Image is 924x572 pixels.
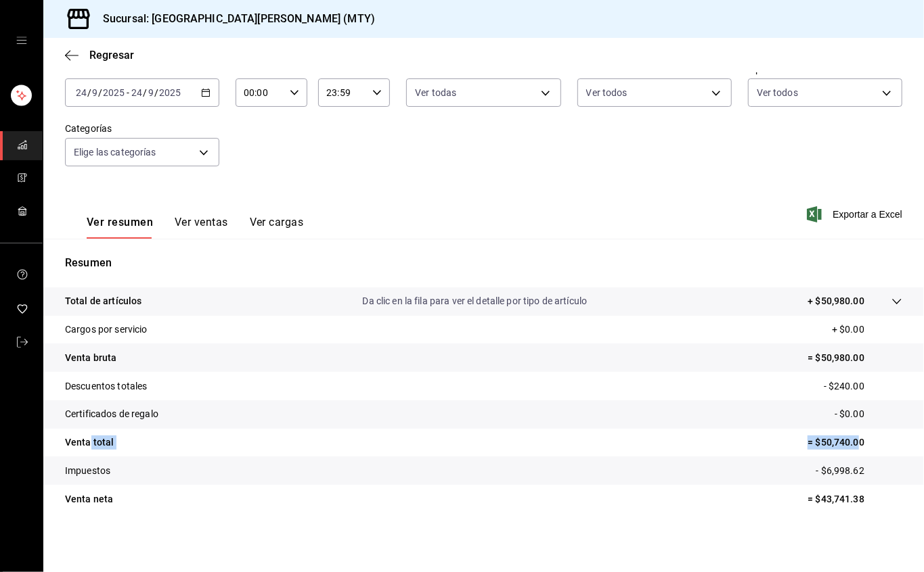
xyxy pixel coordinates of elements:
[87,216,153,229] font: Ver resumen
[832,324,864,335] font: + $0.00
[808,437,864,448] font: = $50,740.00
[65,124,112,135] font: Categorías
[103,12,375,25] font: Sucursal: [GEOGRAPHIC_DATA][PERSON_NAME] (MTY)
[65,324,148,335] font: Cargos por servicio
[65,295,141,306] font: Total de artículos
[835,408,864,419] font: - $0.00
[250,216,304,229] font: Ver cargas
[363,295,588,306] font: Da clic en la fila para ver el detalle por tipo de artículo
[808,494,864,504] font: = $43,741.38
[824,381,864,391] font: - $240.00
[65,494,113,504] font: Venta neta
[65,465,110,476] font: Impuestos
[415,87,456,98] font: Ver todas
[158,87,181,98] input: ----
[65,437,114,448] font: Venta total
[833,209,902,220] font: Exportar a Excel
[65,256,112,269] font: Resumen
[87,87,91,98] font: /
[808,295,864,306] font: + $50,980.00
[586,87,628,98] font: Ver todos
[16,35,27,46] button: cajón abierto
[143,87,147,98] font: /
[65,381,147,391] font: Descuentos totales
[810,206,902,222] button: Exportar a Excel
[74,147,156,158] font: Elige las categorías
[757,87,798,98] font: Ver todos
[87,215,303,239] div: pestañas de navegación
[808,352,864,363] font: = $50,980.00
[75,87,87,98] input: --
[148,87,154,98] input: --
[91,87,98,98] input: --
[131,87,143,98] input: --
[65,408,158,419] font: Certificados de regalo
[175,216,228,229] font: Ver ventas
[65,352,116,363] font: Venta bruta
[89,49,134,62] font: Regresar
[127,87,129,98] font: -
[102,87,125,98] input: ----
[98,87,102,98] font: /
[65,49,134,62] button: Regresar
[816,465,864,476] font: - $6,998.62
[154,87,158,98] font: /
